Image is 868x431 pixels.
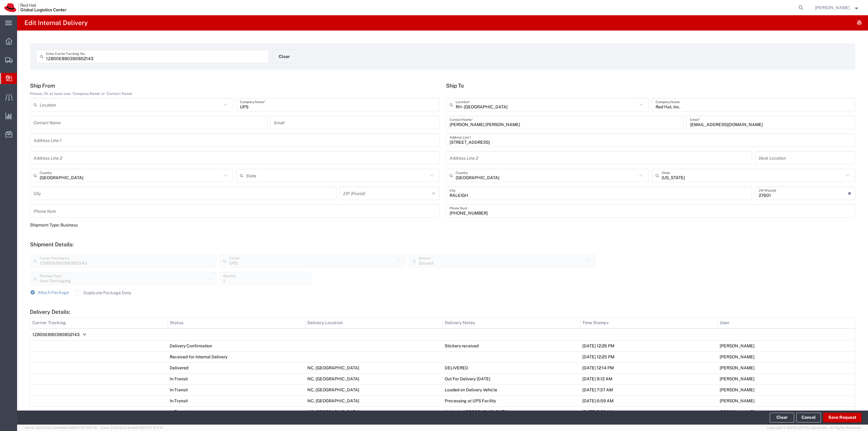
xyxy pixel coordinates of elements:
th: Time Stamp [580,317,718,328]
div: Please, fill at least one: 'Company Name' or 'Contact Name' [30,91,439,96]
span: Client: 2025.20.0-8c6e0cf [100,426,163,429]
td: [PERSON_NAME] [718,395,855,406]
td: In-Transit [168,373,305,384]
td: [DATE] 9:12 AM [580,373,718,384]
td: Arrived at [GEOGRAPHIC_DATA] [443,406,580,417]
h5: Shipment Details: [30,241,855,248]
h5: Delivery Details: [30,309,855,315]
span: Server: 2025.20.0-5efa686e39f [24,426,97,429]
td: Processing at UPS Facility [443,395,580,406]
td: NC, [GEOGRAPHIC_DATA] [305,384,443,395]
button: Save Request [823,413,862,422]
div: Shipment Type: Business [30,222,439,228]
td: [DATE] 12:26 PM [580,340,718,351]
td: [PERSON_NAME] [718,373,855,384]
td: [DATE] 12:14 PM [580,362,718,373]
img: logo [4,3,67,12]
td: Received for Internal Delivery [168,351,305,362]
td: NC, [GEOGRAPHIC_DATA] [305,395,443,406]
td: Out For Delivery [DATE] [443,373,580,384]
td: NC, [GEOGRAPHIC_DATA] [305,362,443,373]
td: In-Transit [168,384,305,395]
button: Clear [770,413,794,422]
td: [PERSON_NAME] [718,406,855,417]
td: [DATE] 6:59 AM [580,395,718,406]
td: [DATE] 5:23 AM [580,406,718,417]
td: [DATE] 12:25 PM [580,351,718,362]
button: [PERSON_NAME] [815,4,860,11]
td: Delivered [168,362,305,373]
span: [DATE] 12:11:14 [141,426,163,429]
th: Delivery Notes [443,317,580,328]
a: Cancel [796,413,821,422]
td: [PERSON_NAME] [718,340,855,351]
td: [DATE] 7:37 AM [580,384,718,395]
th: User [718,317,855,328]
label: Duplicate Package Data [75,290,131,295]
span: 1Z800E890390852143 [32,332,80,337]
h4: Edit Internal Delivery [24,15,88,31]
h5: Ship To [446,82,855,89]
span: Copyright © [DATE]-[DATE] Agistix Inc., All Rights Reserved [767,425,861,430]
td: NC, [GEOGRAPHIC_DATA] [305,406,443,417]
td: DELIVERED [443,362,580,373]
button: Clear [272,50,296,63]
td: [PERSON_NAME] [718,384,855,395]
span: Jason Alexander [815,4,850,11]
td: NC, [GEOGRAPHIC_DATA] [305,373,443,384]
td: Stickers received [443,340,580,351]
td: [PERSON_NAME] [718,351,855,362]
td: Loaded on Delivery Vehicle [443,384,580,395]
td: Delivery Confirmation [168,340,305,351]
td: In-Transit [168,395,305,406]
td: [PERSON_NAME] [718,362,855,373]
th: Delivery Location [305,317,443,328]
span: Attach Package [38,290,69,295]
td: In-Transit [168,406,305,417]
th: Carrier Tracking [30,317,168,328]
span: [DATE] 11:47:12 [74,426,97,429]
th: Status [168,317,305,328]
h5: Ship From [30,82,439,89]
